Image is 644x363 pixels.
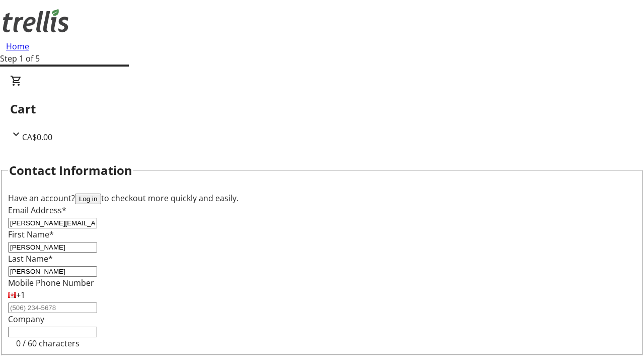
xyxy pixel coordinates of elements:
[8,302,97,313] input: (506) 234-5678
[8,277,94,288] label: Mobile Phone Number
[10,75,634,143] div: CartCA$0.00
[8,192,636,204] div: Have an account? to checkout more quickly and easily.
[8,229,54,240] label: First Name*
[10,100,634,118] h2: Cart
[9,161,132,179] h2: Contact Information
[8,314,44,325] label: Company
[75,194,101,204] button: Log in
[8,253,53,264] label: Last Name*
[8,205,66,216] label: Email Address*
[22,132,52,143] span: CA$0.00
[16,338,79,349] tr-character-limit: 0 / 60 characters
